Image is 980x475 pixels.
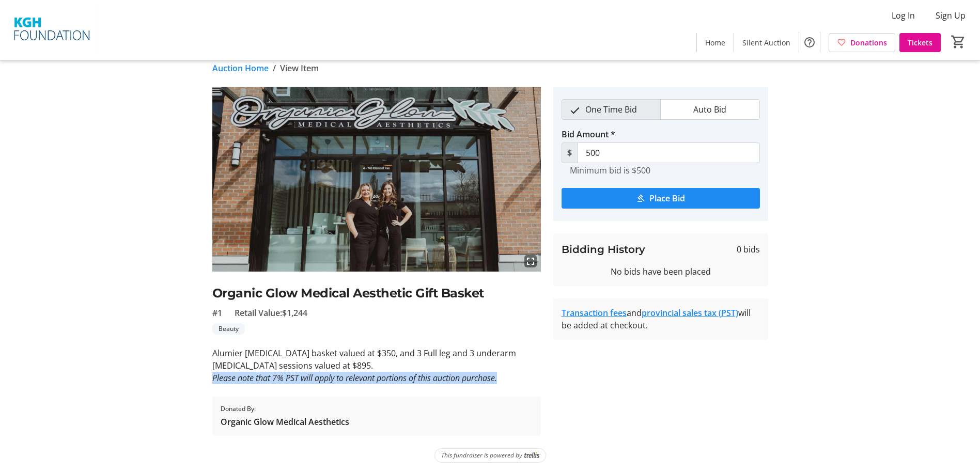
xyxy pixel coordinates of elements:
button: Cart [949,33,968,51]
span: 0 bids [737,243,760,256]
label: Bid Amount * [562,128,615,140]
span: Donations [850,37,887,48]
button: Sign Up [927,7,974,24]
em: Please note that 7% PST will apply to relevant portions of this auction purchase. [212,372,497,384]
button: Place Bid [562,188,760,209]
span: Auto Bid [687,100,733,119]
mat-icon: fullscreen [524,255,537,267]
a: Auction Home [212,62,269,74]
span: Retail Value: $1,244 [235,307,307,319]
span: Sign Up [936,9,966,22]
button: Help [799,32,820,53]
tr-hint: Minimum bid is $500 [570,165,650,176]
h3: Bidding History [562,242,645,257]
span: Donated By: [221,404,349,414]
span: Log In [892,9,915,22]
a: provincial sales tax (PST) [642,307,738,319]
span: This fundraiser is powered by [441,451,522,460]
div: No bids have been placed [562,265,760,278]
img: Image [212,87,541,272]
span: $ [562,142,578,163]
span: View Item [280,62,319,74]
button: Log In [883,7,923,24]
span: One Time Bid [579,100,643,119]
a: Tickets [899,33,941,52]
a: Transaction fees [562,307,627,319]
a: Donations [829,33,895,52]
span: Organic Glow Medical Aesthetics [221,416,349,428]
span: #1 [212,307,222,319]
img: Trellis Logo [524,452,539,459]
a: Silent Auction [734,33,799,52]
span: Silent Auction [742,37,790,48]
span: / [273,62,276,74]
p: Alumier [MEDICAL_DATA] basket valued at $350, and 3 Full leg and 3 underarm [MEDICAL_DATA] sessio... [212,347,541,372]
h2: Organic Glow Medical Aesthetic Gift Basket [212,284,541,303]
span: Home [705,37,725,48]
span: Tickets [908,37,932,48]
span: Place Bid [649,192,685,204]
a: Home [697,33,734,52]
div: and will be added at checkout. [562,307,760,331]
img: KGH Foundation's Logo [6,4,98,56]
tr-label-badge: Beauty [212,323,245,335]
